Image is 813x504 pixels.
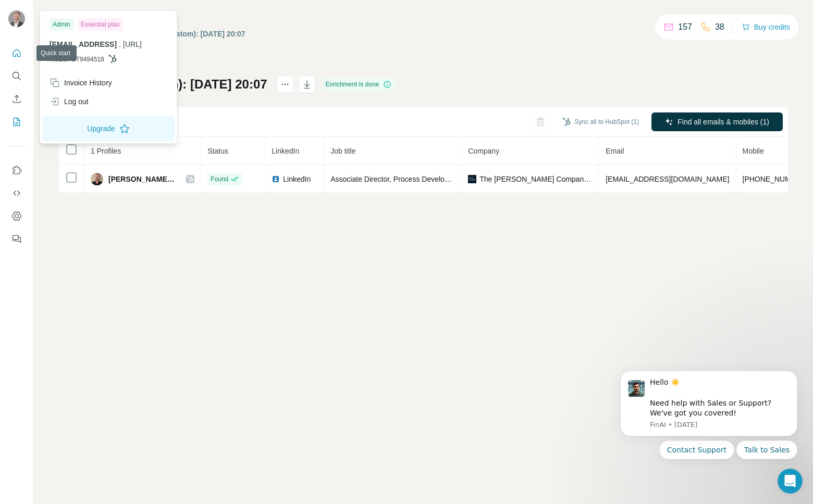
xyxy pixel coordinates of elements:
span: [EMAIL_ADDRESS][DOMAIN_NAME] [606,175,729,183]
span: [EMAIL_ADDRESS] [50,40,117,48]
button: Search [8,67,25,85]
span: Company [468,147,499,155]
span: 1 Profiles [91,147,121,155]
button: Use Surfe API [8,184,25,203]
img: Avatar [8,10,25,27]
span: Status [207,147,228,155]
button: Feedback [8,230,25,248]
div: Enrichment is done [323,78,395,91]
span: HUBSPOT9494518 [50,55,104,64]
p: 157 [678,21,692,33]
img: company-logo [468,175,476,183]
div: Admin [50,18,73,31]
img: LinkedIn logo [272,175,280,183]
button: Quick start [8,44,25,62]
div: List Export (Custom): [DATE] 20:07 [124,29,245,39]
div: Log out [50,96,89,107]
span: LinkedIn [272,147,299,155]
span: Associate Director, Process Development Commercialization, Skincare [330,175,559,183]
span: LinkedIn [283,174,311,184]
p: 38 [715,21,724,33]
button: Upgrade [42,116,175,141]
button: Find all emails & mobiles (1) [651,112,783,131]
iframe: Intercom notifications message [605,361,813,465]
button: Buy credits [742,20,790,34]
button: My lists [8,112,25,131]
span: [PERSON_NAME], PhD [108,174,176,184]
button: actions [277,76,293,93]
span: The [PERSON_NAME] Companies Inc. [479,174,593,184]
span: Job title [330,147,355,155]
span: Email [606,147,624,155]
span: . [119,40,121,48]
div: Essential plan [78,18,123,31]
img: Avatar [91,173,103,185]
button: Use Surfe on LinkedIn [8,161,25,180]
button: Dashboard [8,207,25,225]
span: [PHONE_NUMBER] [743,175,808,183]
span: Found [211,174,228,184]
button: Sync all to HubSpot (1) [555,114,646,130]
div: Invoice History [50,78,112,88]
span: Mobile [743,147,764,155]
button: Enrich CSV [8,90,25,108]
iframe: Intercom live chat [778,469,803,494]
span: [URL] [123,40,142,48]
span: Find all emails & mobiles (1) [677,117,769,127]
